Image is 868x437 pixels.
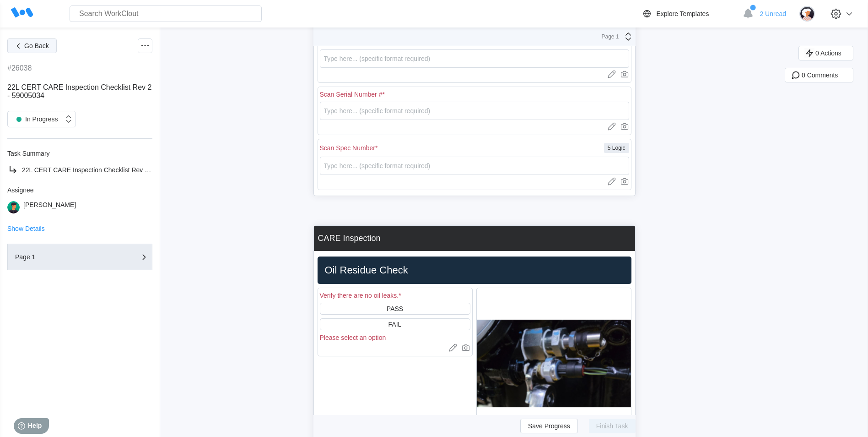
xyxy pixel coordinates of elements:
[70,5,262,22] input: Search WorkClout
[318,234,381,243] div: CARE Inspection
[320,102,629,120] input: Type here... (specific format required)
[785,68,853,82] button: 0 Comments
[7,186,152,194] div: Assignee
[12,113,58,126] div: In Progress
[320,292,401,299] div: Verify there are no oil leaks.
[596,33,619,40] div: Page 1
[604,143,629,153] div: 5 Logic
[7,201,20,213] img: user.png
[7,150,152,157] div: Task Summary
[320,157,629,175] input: Type here... (specific format required)
[7,64,32,72] div: #26038
[802,72,838,78] span: 0 Comments
[15,254,107,260] div: Page 1
[320,49,629,68] input: Type here... (specific format required)
[22,166,183,174] span: 22L CERT CARE Inspection Checklist Rev 2 - 59005034
[656,10,709,17] div: Explore Templates
[7,38,57,53] button: Go Back
[320,144,378,152] div: Scan Spec Number
[7,225,45,232] button: Show Details
[7,83,151,99] span: 22L CERT CARE Inspection Checklist Rev 2 - 59005034
[528,423,570,429] span: Save Progress
[320,334,470,341] div: Please select an option
[320,91,385,98] div: Scan Serial Number #
[23,201,76,213] div: [PERSON_NAME]
[7,244,152,270] button: Page 1
[760,10,786,17] span: 2 Unread
[589,419,636,433] button: Finish Task
[596,423,628,429] span: Finish Task
[798,46,853,60] button: 0 Actions
[815,50,841,56] span: 0 Actions
[642,8,738,19] a: Explore Templates
[387,305,403,312] div: PASS
[7,164,152,175] a: 22L CERT CARE Inspection Checklist Rev 2 - 59005034
[388,321,402,328] div: FAIL
[799,6,815,22] img: user-4.png
[24,43,49,49] span: Go Back
[321,264,628,277] h2: Oil Residue Check
[520,419,578,433] button: Save Progress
